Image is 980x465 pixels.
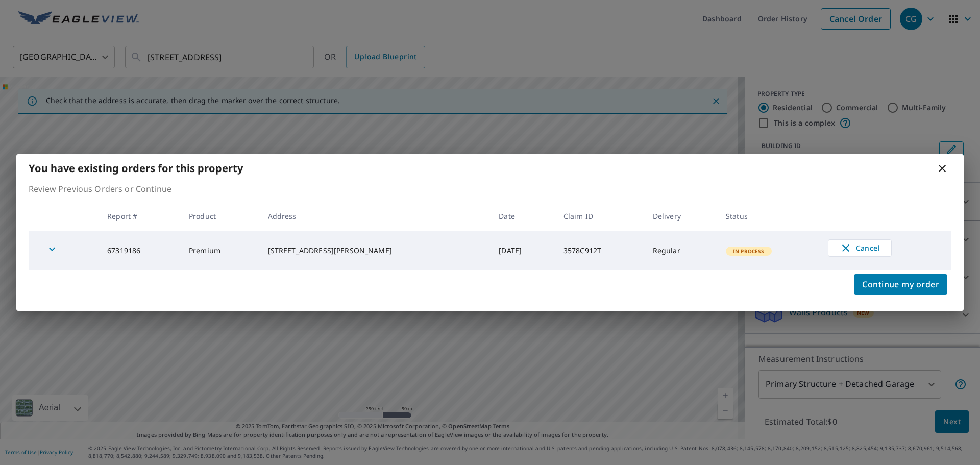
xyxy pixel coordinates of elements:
[645,231,718,270] td: Regular
[29,183,951,195] p: Review Previous Orders or Continue
[718,201,820,231] th: Status
[29,161,243,175] b: You have existing orders for this property
[99,231,181,270] td: 67319186
[862,277,939,291] span: Continue my order
[491,231,555,270] td: [DATE]
[491,201,555,231] th: Date
[268,246,483,256] div: [STREET_ADDRESS][PERSON_NAME]
[828,239,892,257] button: Cancel
[555,231,645,270] td: 3578C912T
[854,274,947,295] button: Continue my order
[260,201,491,231] th: Address
[839,242,881,254] span: Cancel
[727,248,771,255] span: In Process
[99,201,181,231] th: Report #
[645,201,718,231] th: Delivery
[181,201,260,231] th: Product
[555,201,645,231] th: Claim ID
[181,231,260,270] td: Premium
